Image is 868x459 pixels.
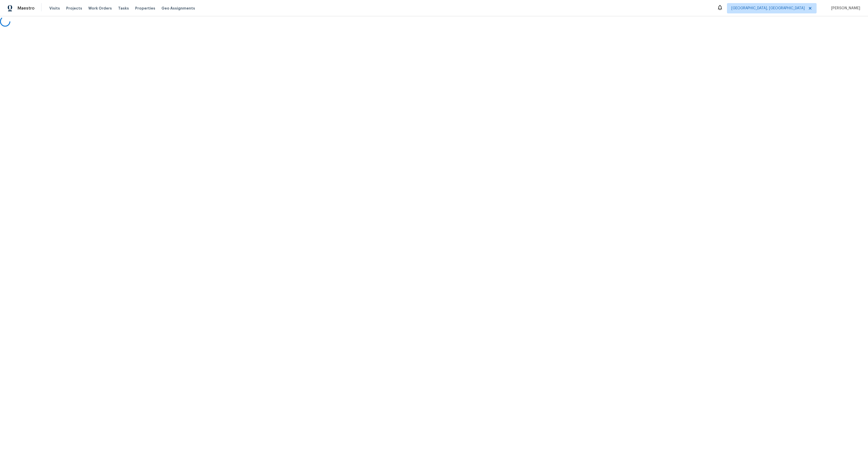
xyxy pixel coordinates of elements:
span: Geo Assignments [161,6,195,11]
span: Work Orders [88,6,112,11]
span: [PERSON_NAME] [829,6,860,11]
span: Tasks [118,6,129,10]
span: Maestro [18,6,35,11]
span: Visits [49,6,60,11]
span: Projects [66,6,82,11]
span: Properties [135,6,155,11]
span: [GEOGRAPHIC_DATA], [GEOGRAPHIC_DATA] [731,6,805,11]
